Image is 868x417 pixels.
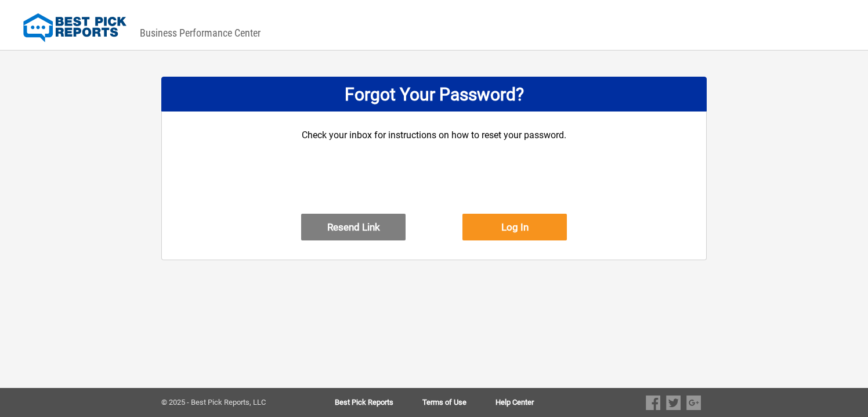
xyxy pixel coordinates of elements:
[161,398,298,407] div: © 2025 - Best Pick Reports, LLC
[301,214,406,240] button: Resend Link
[422,398,496,407] a: Terms of Use
[23,13,126,42] img: Best Pick Reports Logo
[161,77,707,112] div: Forgot Your Password?
[462,214,567,240] button: Log In
[335,398,422,407] a: Best Pick Reports
[496,398,534,407] a: Help Center
[301,129,567,214] div: Check your inbox for instructions on how to reset your password.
